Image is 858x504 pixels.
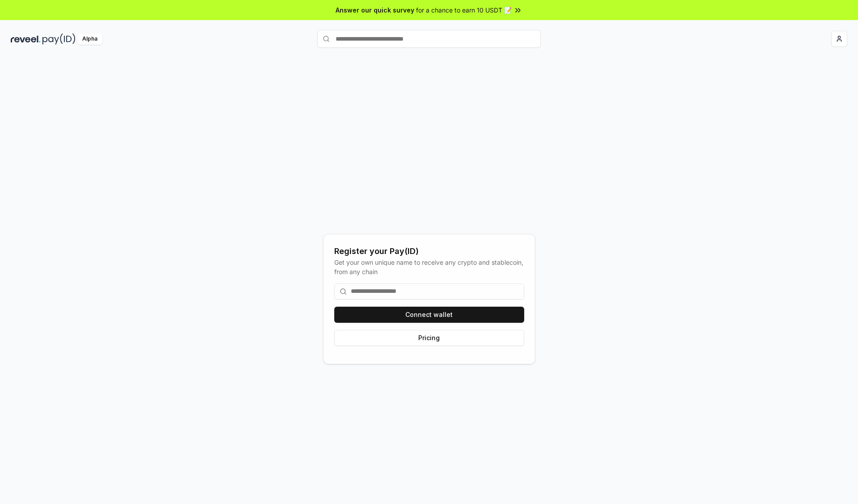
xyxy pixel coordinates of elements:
div: Get your own unique name to receive any crypto and stablecoin, from any chain [334,258,524,276]
div: Register your Pay(ID) [334,245,524,258]
span: for a chance to earn 10 USDT 📝 [416,5,512,15]
button: Pricing [334,330,524,346]
span: Answer our quick survey [336,5,414,15]
div: Alpha [77,33,102,45]
img: reveel_dark [11,33,41,45]
button: Connect wallet [334,307,524,323]
img: pay_id [42,33,76,45]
